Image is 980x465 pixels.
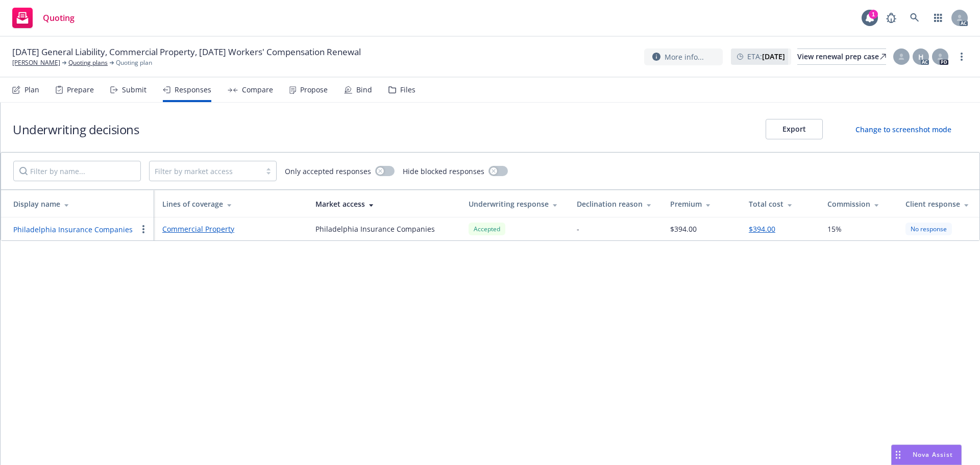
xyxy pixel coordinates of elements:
div: Total cost [749,199,811,209]
span: Quoting [43,14,75,22]
a: more [955,51,968,63]
div: No response [905,223,952,235]
button: Export [766,119,823,139]
div: Display name [13,199,146,209]
div: Plan [24,86,39,94]
a: Quoting plans [68,58,108,67]
div: - [577,224,579,234]
div: Compare [242,86,273,94]
div: Lines of coverage [162,199,299,209]
div: Propose [300,86,328,94]
div: Drag to move [892,445,904,464]
button: $394.00 [749,224,775,234]
span: More info... [665,52,704,62]
div: Files [400,86,415,94]
a: [PERSON_NAME] [12,58,60,67]
div: Market access [315,199,452,209]
a: Switch app [928,8,948,28]
button: Change to screenshot mode [839,119,968,139]
a: Search [904,8,925,28]
a: Commercial Property [162,224,299,234]
span: H [918,52,924,62]
div: Premium [670,199,732,209]
strong: [DATE] [762,52,785,61]
div: Prepare [67,86,94,94]
span: Only accepted responses [285,166,371,177]
a: Report a Bug [881,8,901,28]
span: Nova Assist [913,450,953,459]
div: Responses [175,86,211,94]
button: Nova Assist [891,445,962,465]
button: Philadelphia Insurance Companies [13,224,133,235]
div: Commission [827,199,890,209]
div: Bind [356,86,372,94]
span: Hide blocked responses [403,166,484,177]
div: Philadelphia Insurance Companies [315,224,435,234]
button: More info... [644,48,723,65]
div: Underwriting response [469,199,560,209]
input: Filter by name... [13,161,141,181]
h1: Underwriting decisions [13,121,139,138]
div: View renewal prep case [797,49,886,64]
div: Client response [905,199,971,209]
div: Change to screenshot mode [855,124,951,135]
span: ETA : [747,51,785,62]
span: 15% [827,224,842,234]
div: Submit [122,86,146,94]
div: Declination reason [577,199,654,209]
div: 1 [869,10,878,19]
a: Quoting [8,4,79,32]
span: Quoting plan [116,58,152,67]
div: $394.00 [670,224,697,234]
a: View renewal prep case [797,48,886,65]
span: [DATE] General Liability, Commercial Property, [DATE] Workers' Compensation Renewal [12,46,361,58]
div: Accepted [469,223,505,235]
